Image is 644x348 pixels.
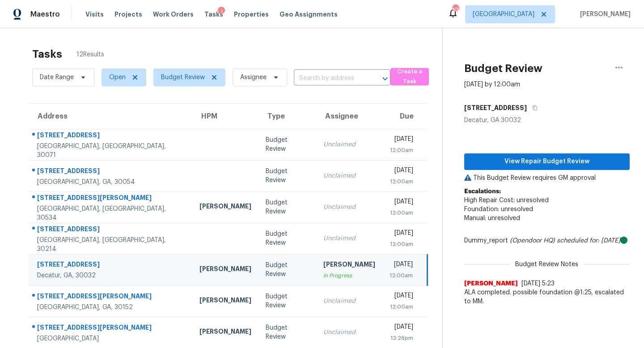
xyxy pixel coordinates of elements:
span: 12 Results [76,50,104,59]
div: [GEOGRAPHIC_DATA] [37,334,185,343]
div: Unclaimed [323,203,375,212]
div: 83 [452,5,458,14]
div: Unclaimed [323,297,375,306]
span: [PERSON_NAME] [576,10,631,19]
span: Properties [234,10,269,19]
span: Create a Task [395,67,424,87]
h2: Tasks [32,50,62,59]
span: Budget Review Notes [510,260,584,269]
span: View Repair Budget Review [471,156,623,167]
div: Budget Review [266,198,309,216]
div: [STREET_ADDRESS][PERSON_NAME] [37,292,185,303]
div: [DATE] [390,135,414,146]
div: In Progress [323,271,375,280]
div: [DATE] [390,323,414,334]
i: scheduled for: [DATE] [557,238,620,244]
span: [PERSON_NAME] [464,279,518,288]
span: Assignee [240,73,267,82]
div: [GEOGRAPHIC_DATA], [GEOGRAPHIC_DATA], 30214 [37,236,185,254]
div: Decatur, GA, 30032 [37,271,185,280]
th: Type [258,104,316,129]
span: Projects [114,10,142,19]
div: [PERSON_NAME] [199,296,251,307]
span: Maestro [30,10,60,19]
th: Due [382,104,428,129]
div: Dummy_report [464,236,630,245]
h5: [STREET_ADDRESS] [464,103,527,112]
th: HPM [192,104,258,129]
div: [DATE] [390,260,413,271]
div: [PERSON_NAME] [199,264,251,276]
span: High Repair Cost: unresolved [464,197,549,204]
div: [STREET_ADDRESS][PERSON_NAME] [37,323,185,334]
div: [GEOGRAPHIC_DATA], [GEOGRAPHIC_DATA], 30534 [37,204,185,222]
div: Budget Review [266,292,309,310]
i: (Opendoor HQ) [510,238,555,244]
div: Budget Review [266,261,309,279]
span: Geo Assignments [280,10,338,19]
span: Open [109,73,126,82]
div: [GEOGRAPHIC_DATA], GA, 30054 [37,178,185,187]
b: Escalations: [464,188,501,195]
div: [STREET_ADDRESS] [37,260,185,271]
span: ALA completed. possible foundation @1:25, escalated to MM. [464,288,630,306]
div: Budget Review [266,323,309,341]
div: [DATE] [390,229,414,240]
th: Assignee [316,104,382,129]
div: 12:26pm [390,334,414,343]
span: [GEOGRAPHIC_DATA] [473,10,534,19]
div: [PERSON_NAME] [323,260,375,271]
div: 12:00am [390,302,414,311]
div: [DATE] by 12:00am [464,80,520,89]
div: [STREET_ADDRESS][PERSON_NAME] [37,193,185,204]
button: Create a Task [390,68,429,85]
div: [STREET_ADDRESS] [37,225,185,236]
p: This Budget Review requires GM approval [464,174,630,182]
div: [GEOGRAPHIC_DATA], GA, 30152 [37,303,185,312]
input: Search by address [294,72,365,85]
span: Manual: unresolved [464,215,520,221]
div: [PERSON_NAME] [199,202,251,213]
div: 12:00am [390,208,414,217]
span: Budget Review [161,73,205,82]
th: Address [29,104,192,129]
span: Tasks [204,11,223,17]
div: Unclaimed [323,171,375,180]
div: Decatur, GA 30032 [464,116,630,125]
div: [DATE] [390,197,414,208]
div: Unclaimed [323,234,375,243]
span: Work Orders [153,10,194,19]
div: 12:00am [390,240,414,249]
span: Visits [85,10,104,19]
div: Unclaimed [323,328,375,337]
div: 12:00am [390,271,413,280]
div: Budget Review [266,229,309,247]
div: [DATE] [390,291,414,302]
div: [PERSON_NAME] [199,327,251,338]
h2: Budget Review [464,64,542,73]
span: Date Range [40,73,74,82]
div: [GEOGRAPHIC_DATA], [GEOGRAPHIC_DATA], 30071 [37,142,185,160]
span: [DATE] 5:23 [521,280,555,287]
div: [STREET_ADDRESS] [37,166,185,178]
div: [DATE] [390,166,414,177]
span: Foundation: unresolved [464,206,533,212]
div: Budget Review [266,167,309,185]
button: Open [379,72,391,85]
button: View Repair Budget Review [464,153,630,170]
div: 1 [218,7,225,16]
button: Copy Address [527,100,539,116]
div: 12:00am [390,146,414,155]
div: Budget Review [266,136,309,153]
div: 12:00am [390,177,414,186]
div: [STREET_ADDRESS] [37,131,185,142]
div: Unclaimed [323,140,375,149]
